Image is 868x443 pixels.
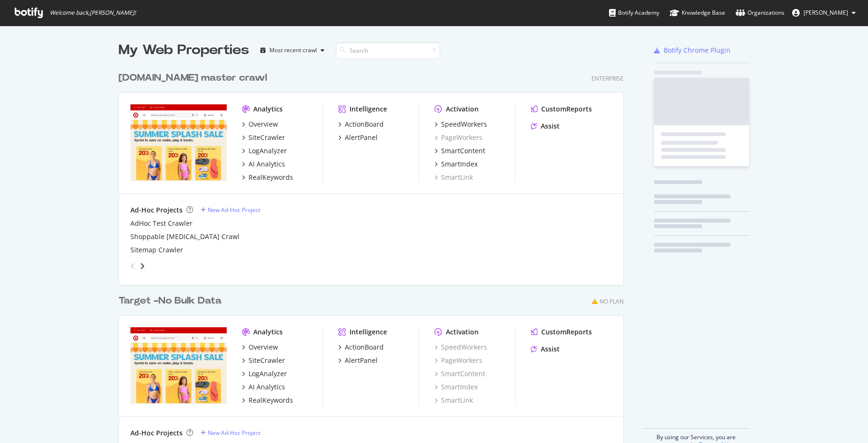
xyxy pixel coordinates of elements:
[119,294,222,308] div: Target -No Bulk Data
[242,133,285,142] a: SiteCrawler
[127,258,139,274] div: angle-left
[338,133,378,142] a: AlertPanel
[139,261,146,271] div: angle-right
[208,206,260,214] div: New Ad-Hoc Project
[785,5,863,20] button: [PERSON_NAME]
[253,327,283,337] div: Analytics
[441,120,487,129] div: SpeedWorkers
[249,159,285,169] div: AI Analytics
[446,327,479,337] div: Activation
[336,42,440,59] input: Search
[338,120,384,129] a: ActionBoard
[253,104,283,114] div: Analytics
[242,396,293,405] a: RealKeywords
[249,146,287,156] div: LogAnalyzer
[350,327,387,337] div: Intelligence
[269,47,317,53] div: Most recent crawl
[434,382,478,392] a: SmartIndex
[434,356,482,365] a: PageWorkers
[119,71,267,85] div: [DOMAIN_NAME] master crawl
[249,120,278,129] div: Overview
[609,8,659,18] div: Botify Academy
[350,104,387,114] div: Intelligence
[130,245,183,255] a: Sitemap Crawler
[119,71,271,85] a: [DOMAIN_NAME] master crawl
[249,173,293,182] div: RealKeywords
[434,173,473,182] a: SmartLink
[736,8,785,18] div: Organizations
[345,133,378,142] div: AlertPanel
[119,294,225,308] a: Target -No Bulk Data
[345,356,378,365] div: AlertPanel
[249,342,278,352] div: Overview
[201,429,260,437] a: New Ad-Hoc Project
[345,342,384,352] div: ActionBoard
[434,396,473,405] a: SmartLink
[242,382,285,392] a: AI Analytics
[441,159,478,169] div: SmartIndex
[664,46,730,55] div: Botify Chrome Plugin
[338,342,384,352] a: ActionBoard
[446,104,479,114] div: Activation
[208,429,260,437] div: New Ad-Hoc Project
[130,219,193,228] a: AdHoc Test Crawler
[531,327,592,337] a: CustomReports
[130,104,227,181] img: www.target.com
[130,205,183,215] div: Ad-Hoc Projects
[531,104,592,114] a: CustomReports
[130,428,183,438] div: Ad-Hoc Projects
[249,356,285,365] div: SiteCrawler
[242,342,278,352] a: Overview
[345,120,384,129] div: ActionBoard
[541,327,592,337] div: CustomReports
[531,344,560,354] a: Assist
[654,46,730,55] a: Botify Chrome Plugin
[257,43,328,58] button: Most recent crawl
[670,8,725,18] div: Knowledge Base
[242,146,287,156] a: LogAnalyzer
[130,327,227,404] img: targetsecondary.com
[119,41,249,60] div: My Web Properties
[600,297,624,305] div: No Plan
[541,104,592,114] div: CustomReports
[434,133,482,142] a: PageWorkers
[242,356,285,365] a: SiteCrawler
[434,342,487,352] a: SpeedWorkers
[803,9,848,17] span: Noah Turner
[441,146,485,156] div: SmartContent
[541,344,560,354] div: Assist
[242,173,293,182] a: RealKeywords
[242,120,278,129] a: Overview
[249,369,287,378] div: LogAnalyzer
[434,120,487,129] a: SpeedWorkers
[242,159,285,169] a: AI Analytics
[249,396,293,405] div: RealKeywords
[242,369,287,378] a: LogAnalyzer
[541,121,560,131] div: Assist
[591,74,624,83] div: Enterprise
[130,232,240,241] a: Shoppable [MEDICAL_DATA] Crawl
[434,146,485,156] a: SmartContent
[249,382,285,392] div: AI Analytics
[249,133,285,142] div: SiteCrawler
[338,356,378,365] a: AlertPanel
[434,369,485,378] a: SmartContent
[531,121,560,131] a: Assist
[201,206,260,214] a: New Ad-Hoc Project
[434,159,478,169] a: SmartIndex
[50,9,136,17] span: Welcome back, [PERSON_NAME] !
